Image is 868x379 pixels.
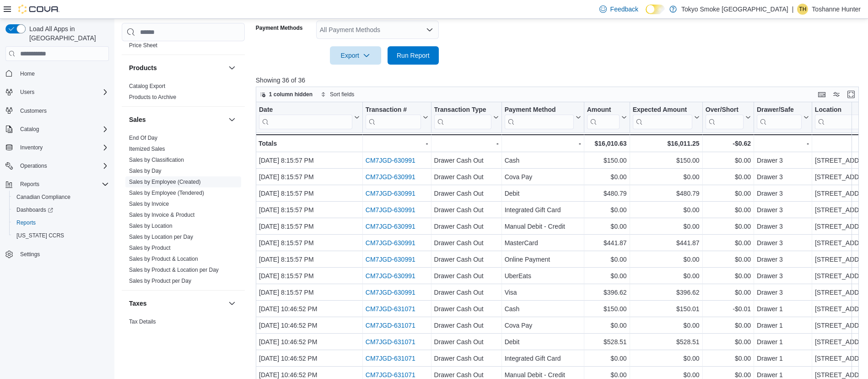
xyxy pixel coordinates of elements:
[259,138,360,149] div: Totals
[366,322,415,330] a: CM7JGD-631071
[587,353,626,364] div: $0.00
[587,254,626,265] div: $0.00
[757,155,809,166] div: Drawer 3
[504,254,581,265] div: Online Payment
[757,271,809,282] div: Drawer 3
[815,138,867,149] div: -
[815,238,867,249] div: [STREET_ADDRESS]
[129,179,201,185] a: Sales by Employee (Created)
[129,146,165,152] a: Itemized Sales
[397,51,430,60] span: Run Report
[815,155,867,166] div: [STREET_ADDRESS]
[587,304,626,315] div: $150.00
[366,138,428,149] div: -
[366,106,421,115] div: Transaction #
[632,320,699,331] div: $0.00
[16,87,109,98] span: Users
[259,271,360,282] div: [DATE] 8:15:57 PM
[504,106,573,115] div: Payment Method
[2,178,113,191] button: Reports
[366,355,415,363] a: CM7JGD-631071
[632,304,699,315] div: $150.01
[587,106,619,115] div: Amount
[16,179,43,190] button: Reports
[16,68,38,79] a: Home
[632,337,699,348] div: $528.51
[259,287,360,298] div: [DATE] 8:15:57 PM
[587,205,626,216] div: $0.00
[129,201,169,207] a: Sales by Invoice
[815,287,867,298] div: [STREET_ADDRESS]
[757,188,809,199] div: Drawer 3
[5,63,109,285] nav: Complex example
[504,337,581,348] div: Debit
[426,26,433,33] button: Open list of options
[504,172,581,183] div: Cova Pay
[434,106,491,129] div: Transaction Type
[757,287,809,298] div: Drawer 3
[705,238,750,249] div: $0.00
[20,126,39,133] span: Catalog
[129,318,156,325] span: Tax Details
[129,233,193,241] span: Sales by Location per Day
[632,106,692,129] div: Expected Amount
[587,337,626,348] div: $528.51
[705,353,750,364] div: $0.00
[122,132,245,290] div: Sales
[129,267,219,273] a: Sales by Product & Location per Day
[20,144,43,151] span: Inventory
[259,106,360,129] button: Date
[129,244,171,252] span: Sales by Product
[504,287,581,298] div: Visa
[705,304,750,315] div: -$0.01
[16,124,109,135] span: Catalog
[504,221,581,232] div: Manual Debit - Credit
[587,106,626,129] button: Amount
[317,89,358,100] button: Sort fields
[366,256,415,264] a: CM7JGD-630991
[434,221,498,232] div: Drawer Cash Out
[129,223,173,229] a: Sales by Location
[2,86,113,99] button: Users
[434,271,498,282] div: Drawer Cash Out
[434,337,498,348] div: Drawer Cash Out
[129,135,157,141] a: End Of Day
[705,221,750,232] div: $0.00
[129,189,204,197] span: Sales by Employee (Tendered)
[434,254,498,265] div: Drawer Cash Out
[632,238,699,249] div: $441.87
[434,287,498,298] div: Drawer Cash Out
[259,106,352,129] div: Date
[757,304,809,315] div: Drawer 1
[129,82,165,90] span: Catalog Export
[757,254,809,265] div: Drawer 3
[259,221,360,232] div: [DATE] 8:15:57 PM
[259,205,360,216] div: [DATE] 8:15:57 PM
[504,353,581,364] div: Integrated Gift Card
[705,106,743,115] div: Over/Short
[129,278,191,284] a: Sales by Product per Day
[388,46,439,65] button: Run Report
[434,238,498,249] div: Drawer Cash Out
[434,320,498,331] div: Drawer Cash Out
[757,353,809,364] div: Drawer 1
[366,223,415,231] a: CM7JGD-630991
[434,304,498,315] div: Drawer Cash Out
[16,248,109,260] span: Settings
[587,221,626,232] div: $0.00
[20,162,47,170] span: Operations
[259,172,360,183] div: [DATE] 8:15:57 PM
[504,155,581,166] div: Cash
[587,138,626,149] div: $16,010.63
[366,289,415,297] a: CM7JGD-630991
[705,172,750,183] div: $0.00
[16,249,43,260] a: Settings
[705,138,750,149] div: -$0.62
[705,155,750,166] div: $0.00
[259,304,360,315] div: [DATE] 10:46:52 PM
[504,304,581,315] div: Cash
[681,4,788,15] p: Tokyo Smoke [GEOGRAPHIC_DATA]
[129,115,225,124] button: Sales
[705,188,750,199] div: $0.00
